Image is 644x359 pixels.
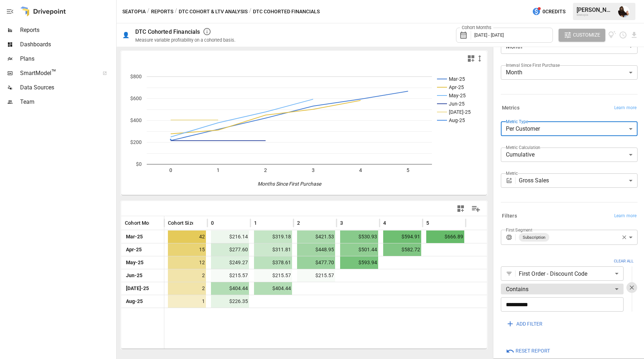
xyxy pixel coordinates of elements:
text: $800 [130,74,142,79]
text: $200 [130,139,142,145]
text: 1 [217,167,220,173]
svg: A chart. [121,66,487,195]
label: First Segment [506,227,532,233]
label: Cohort Months [460,24,493,31]
span: Customize [573,31,600,39]
button: Sort [430,218,440,228]
span: $594.91 [383,230,421,243]
span: May-25 [125,256,145,269]
span: $404.44 [254,282,292,295]
span: $319.18 [254,230,292,243]
span: Reset Report [516,346,550,355]
div: Contains [501,282,624,296]
span: $277.60 [211,243,249,256]
span: Dashboards [20,40,115,49]
span: 1 [254,219,257,227]
span: Aug-25 [125,295,144,308]
span: $666.89 [426,230,464,243]
span: Subscription [520,233,548,242]
div: / [175,7,177,16]
button: Sort [301,218,311,228]
span: [DATE]-25 [125,282,150,295]
span: SmartModel [20,69,95,78]
text: Months Since First Purchase [258,181,322,187]
label: Interval Since First Purchase [506,62,560,68]
span: Plans [20,55,115,63]
button: Customize [559,29,605,42]
div: Month [501,65,638,80]
span: Cohort Month [125,219,157,227]
span: 0 [211,219,214,227]
span: 2 [168,282,206,295]
span: $216.14 [211,230,249,243]
text: $0 [136,161,142,167]
text: Mar-25 [449,76,465,82]
text: [DATE]-25 [449,109,471,115]
text: May-25 [449,93,466,98]
span: $249.27 [211,256,249,269]
span: Cohort Size [168,219,195,227]
span: 5 [426,219,429,227]
span: $215.57 [297,269,335,282]
span: $582.72 [383,243,421,256]
button: Manage Columns [468,201,484,217]
span: Mar-25 [125,230,144,243]
text: 0 [169,167,172,173]
div: Per Customer [501,122,638,136]
text: $400 [130,117,142,123]
span: ™ [51,68,56,77]
span: ADD FILTER [516,320,542,328]
text: 3 [312,167,315,173]
span: $378.61 [254,256,292,269]
button: Reset Report [501,345,555,358]
span: 2 [168,269,206,282]
button: Sort [344,218,354,228]
span: $215.57 [211,269,249,282]
button: Ryan Dranginis [614,1,634,22]
span: $215.57 [254,269,292,282]
button: DTC Cohort & LTV Analysis [179,7,248,16]
span: 3 [340,219,343,227]
span: 4 [383,219,386,227]
div: / [147,7,150,16]
span: $404.44 [211,282,249,295]
label: Metric Type [506,118,528,125]
span: Learn more [614,213,636,220]
text: Aug-25 [449,117,465,123]
span: $477.70 [297,256,335,269]
text: Jun-25 [449,101,465,107]
button: Reports [151,7,173,16]
button: Seatopia [122,7,146,16]
img: Ryan Dranginis [618,6,630,17]
span: $448.95 [297,243,335,256]
span: $501.44 [340,243,378,256]
label: Metric [506,170,518,176]
div: Measure variable profitability on a cohorted basis. [135,37,235,43]
span: $593.94 [340,256,378,269]
button: Download report [630,31,638,39]
div: Seatopia [577,13,614,17]
span: 0 Credits [542,7,565,16]
span: 12 [168,256,206,269]
button: Sort [258,218,268,228]
span: Reports [20,26,115,34]
text: 4 [359,167,362,173]
span: Data Sources [20,83,115,92]
text: Apr-25 [449,84,464,90]
span: First Order - Discount Code [519,270,612,278]
text: 5 [406,167,409,173]
button: Schedule report [619,31,627,39]
h6: Metrics [502,104,520,112]
button: ADD FILTER [501,317,547,330]
span: Team [20,98,115,106]
span: Jun-25 [125,269,144,282]
div: DTC Cohorted Financials [135,28,200,35]
text: 2 [264,167,267,173]
div: 👤 [122,32,130,38]
button: View documentation [608,29,616,42]
div: / [249,7,252,16]
h6: Filters [502,212,517,220]
button: Sort [215,218,225,228]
